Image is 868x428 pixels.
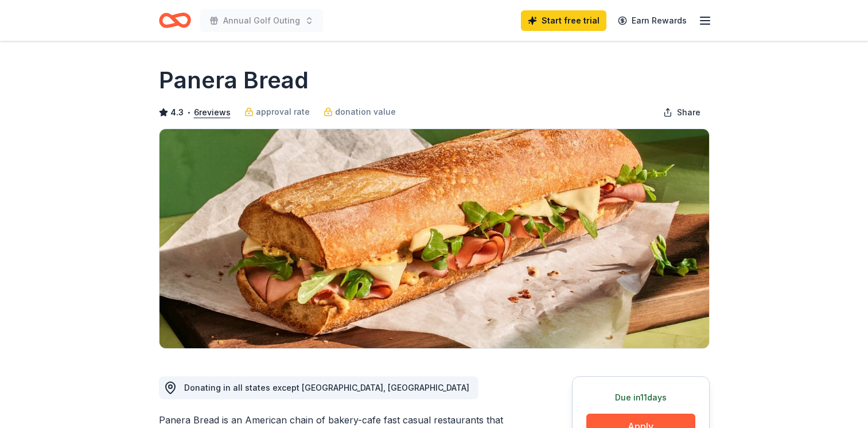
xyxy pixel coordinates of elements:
button: Share [654,101,710,124]
span: 4.3 [170,106,184,119]
span: Annual Golf Outing [223,14,300,28]
button: 6reviews [194,106,231,119]
span: Donating in all states except [GEOGRAPHIC_DATA], [GEOGRAPHIC_DATA] [184,383,469,392]
a: Start free trial [521,10,606,31]
img: Image for Panera Bread [159,129,709,348]
h1: Panera Bread [159,64,309,96]
button: Annual Golf Outing [200,9,323,32]
div: Due in 11 days [586,391,695,404]
a: donation value [324,105,396,119]
a: approval rate [244,105,310,119]
a: Earn Rewards [611,10,694,31]
span: approval rate [256,105,310,119]
a: Home [159,7,191,34]
span: Share [677,106,700,119]
span: • [186,108,190,117]
span: donation value [335,105,396,119]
